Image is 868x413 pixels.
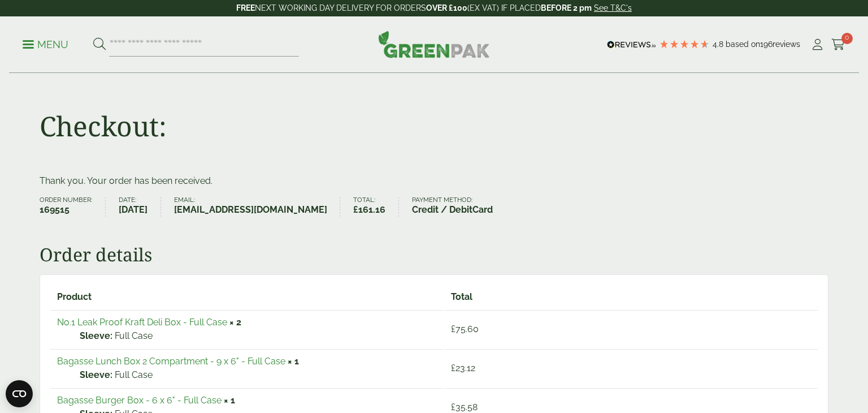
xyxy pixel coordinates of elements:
span: £ [451,402,455,412]
strong: Sleeve: [80,329,112,343]
h1: Checkout: [40,110,167,143]
a: Bagasse Burger Box - 6 x 6" - Full Case [57,395,222,406]
a: Bagasse Lunch Box 2 Compartment - 9 x 6" - Full Case [57,356,285,367]
strong: 169515 [40,203,92,217]
strong: BEFORE 2 pm [541,3,592,12]
a: See T&C's [594,3,632,12]
span: £ [451,363,455,373]
bdi: 75.60 [451,324,479,334]
span: £ [451,324,455,334]
bdi: 35.58 [451,402,478,412]
strong: [DATE] [119,203,147,217]
i: Cart [831,39,845,50]
div: 4.79 Stars [659,39,710,49]
li: Total: [353,197,399,217]
span: reviews [772,40,800,49]
p: Menu [23,38,68,51]
img: GreenPak Supplies [378,31,490,58]
strong: Credit / DebitCard [412,203,493,217]
strong: × 1 [224,395,235,406]
bdi: 161.16 [353,204,385,215]
p: Full Case [80,329,436,343]
i: My Account [810,39,824,50]
button: Open CMP widget [6,380,33,407]
strong: × 1 [288,356,299,367]
li: Payment method: [412,197,506,217]
li: Date: [119,197,161,217]
strong: [EMAIL_ADDRESS][DOMAIN_NAME] [174,203,327,217]
a: 0 [831,36,845,53]
strong: Sleeve: [80,368,112,382]
th: Product [50,285,443,309]
img: REVIEWS.io [607,41,656,49]
span: 0 [841,33,853,44]
span: Based on [726,40,760,49]
span: £ [353,204,358,215]
span: 4.8 [713,40,726,49]
p: Thank you. Your order has been received. [40,174,828,188]
a: No.1 Leak Proof Kraft Deli Box - Full Case [57,317,227,328]
strong: OVER £100 [426,3,467,12]
strong: × 2 [229,317,241,328]
strong: FREE [236,3,255,12]
bdi: 23.12 [451,363,475,373]
li: Email: [174,197,341,217]
li: Order number: [40,197,106,217]
a: Menu [23,38,68,49]
th: Total [444,285,818,309]
h2: Order details [40,244,828,265]
span: 196 [760,40,772,49]
p: Full Case [80,368,436,382]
